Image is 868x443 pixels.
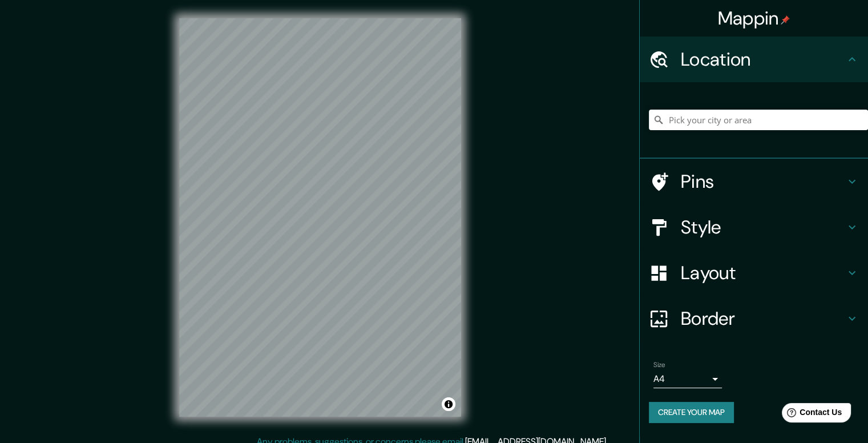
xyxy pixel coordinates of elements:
[718,7,790,30] h4: Mappin
[681,216,845,239] h4: Style
[681,307,845,330] h4: Border
[640,250,868,296] div: Layout
[649,110,868,130] input: Pick your city or area
[442,397,455,411] button: Toggle attribution
[653,370,722,388] div: A4
[681,261,845,284] h4: Layout
[649,402,734,423] button: Create your map
[640,159,868,204] div: Pins
[640,37,868,82] div: Location
[781,15,790,25] img: pin-icon.png
[640,296,868,341] div: Border
[681,170,845,193] h4: Pins
[640,204,868,250] div: Style
[179,18,461,417] canvas: Map
[766,398,855,430] iframe: Help widget launcher
[653,360,665,370] label: Size
[681,48,845,71] h4: Location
